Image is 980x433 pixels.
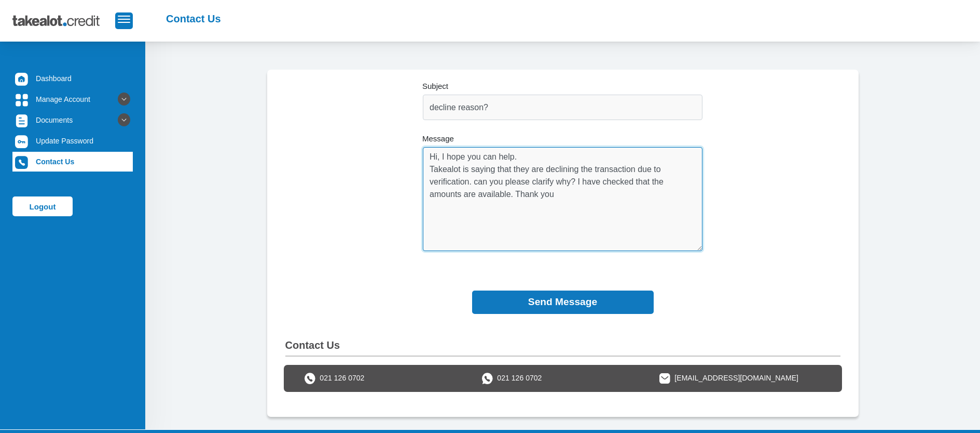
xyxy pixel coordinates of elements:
span: [EMAIL_ADDRESS][DOMAIN_NAME] [674,373,798,384]
button: Send Message [472,291,654,314]
img: takealot_credit whatsapp icon [482,373,493,384]
h2: Contact Us [166,12,221,25]
h2: Contact Us [285,339,840,351]
a: Contact Us [12,152,133,172]
img: takealot_credit_logo.svg [12,8,115,34]
a: Update Password [12,131,133,151]
span: 021 126 0702 [320,373,364,384]
a: Manage Account [12,89,133,109]
a: Logout [12,196,73,216]
img: takealot_credit email icon [659,373,671,383]
img: takealot_credit call icon [305,373,316,384]
a: Documents [12,110,133,130]
span: 021 126 0702 [497,373,542,384]
a: Dashboard [12,69,133,88]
